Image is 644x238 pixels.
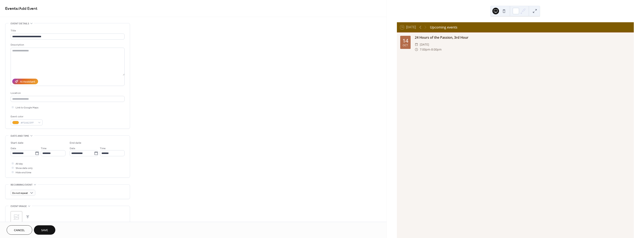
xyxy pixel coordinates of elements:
[11,183,33,187] span: Recurring event
[11,114,42,119] div: Event color
[16,170,31,175] span: Hide end time
[16,105,38,110] span: Link to Google Maps
[415,47,418,52] div: ​
[18,5,37,13] span: / Add Event
[7,225,32,235] button: Cancel
[34,225,55,235] button: Save
[11,134,29,138] span: Date and time
[20,80,35,84] div: AI Assistant
[70,146,75,151] span: Date
[100,146,106,151] span: Time
[430,47,431,52] span: -
[16,166,33,170] span: Show date only
[70,141,81,145] div: End date
[12,191,28,196] span: Do not repeat
[11,141,24,145] div: Start date
[430,25,457,30] div: Upcoming events
[12,79,38,84] button: AI Assistant
[16,162,23,166] span: All day
[11,204,27,208] span: Event image
[415,42,418,47] div: ​
[415,35,630,40] div: 24 Hours of the Passion, 3rd Hour
[11,21,29,26] span: Event details
[11,43,124,47] div: Description
[11,146,16,151] span: Date
[11,211,22,223] div: ;
[420,47,430,52] span: 7:00pm
[41,146,47,151] span: Time
[5,5,18,13] a: Events
[403,44,408,47] div: Oct
[420,42,429,47] span: [DATE]
[21,121,36,125] span: #F5A623FF
[41,228,48,233] span: Save
[14,228,25,233] span: Cancel
[431,47,442,52] span: 8:00pm
[402,38,408,43] div: 14
[11,91,124,95] div: Location
[11,29,124,33] div: Title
